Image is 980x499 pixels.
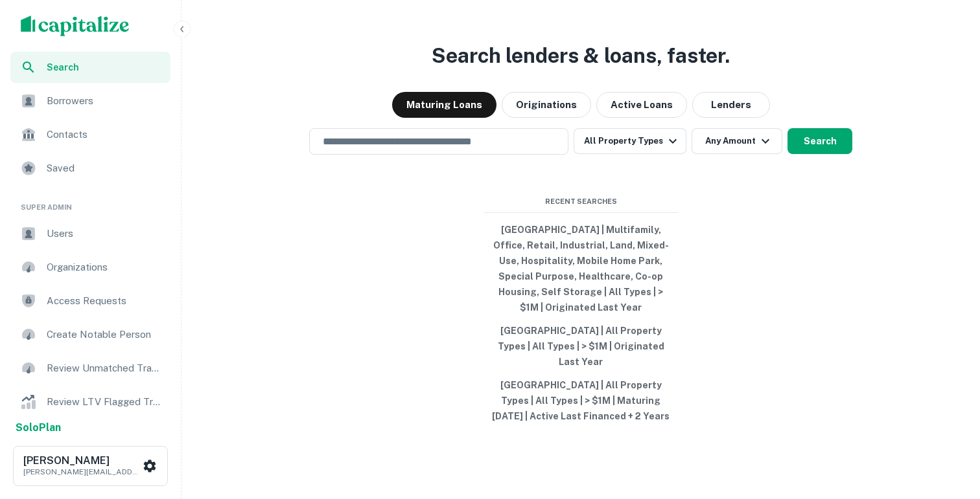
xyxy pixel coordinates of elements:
li: Super Admin [10,186,170,218]
button: Any Amount [692,128,782,154]
button: [PERSON_NAME][PERSON_NAME][EMAIL_ADDRESS][DOMAIN_NAME] [13,446,168,486]
button: Maturing Loans [392,92,496,118]
span: Review LTV Flagged Transactions [47,394,163,410]
button: Active Loans [596,92,687,118]
button: All Property Types [574,128,686,154]
a: Users [10,218,170,249]
p: [PERSON_NAME][EMAIL_ADDRESS][DOMAIN_NAME] [23,466,140,478]
strong: Solo Plan [16,421,61,434]
img: capitalize-logo.png [21,16,130,36]
iframe: Chat Widget [915,395,980,458]
a: Create Notable Person [10,319,170,350]
a: Saved [10,153,170,184]
a: Review Unmatched Transactions [10,353,170,384]
button: [GEOGRAPHIC_DATA] | Multifamily, Office, Retail, Industrial, Land, Mixed-Use, Hospitality, Mobile... [484,218,678,319]
a: Review LTV Flagged Transactions [10,386,170,417]
a: Borrowers [10,85,170,116]
span: Borrowers [47,93,163,109]
span: Contacts [47,127,163,142]
a: Organizations [10,252,170,283]
a: SoloPlan [16,420,61,436]
button: Search [787,128,852,154]
h6: [PERSON_NAME] [23,456,140,466]
span: Access Requests [47,293,163,309]
span: Saved [47,161,163,176]
span: Users [47,226,163,241]
button: Originations [502,92,591,118]
a: Access Requests [10,285,170,316]
span: Search [47,60,163,74]
h3: Search lenders & loans, faster. [432,40,730,71]
button: [GEOGRAPHIC_DATA] | All Property Types | All Types | > $1M | Maturing [DATE] | Active Last Financ... [484,373,678,428]
span: Recent Searches [484,196,678,207]
span: Create Notable Person [47,327,163,342]
a: Search [10,52,170,83]
button: Lenders [692,92,770,118]
span: Organizations [47,260,163,275]
span: Review Unmatched Transactions [47,360,163,376]
a: Contacts [10,119,170,150]
button: [GEOGRAPHIC_DATA] | All Property Types | All Types | > $1M | Originated Last Year [484,319,678,373]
